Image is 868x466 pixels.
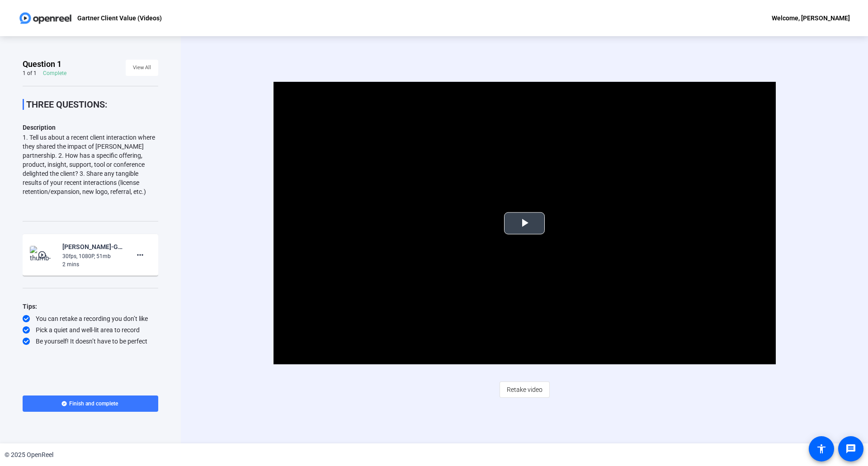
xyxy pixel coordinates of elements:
button: View All [126,60,158,76]
p: THREE QUESTIONS: [26,99,158,110]
p: Description [23,122,158,133]
button: Play Video [504,212,545,234]
mat-icon: play_circle_outline [38,250,48,259]
div: 2 mins [62,260,123,268]
div: Welcome, [PERSON_NAME] [772,13,850,24]
div: You can retake a recording you don’t like [23,314,158,323]
button: Retake video [500,381,550,398]
div: 1. Tell us about a recent client interaction where they shared the impact of [PERSON_NAME] partne... [23,133,158,196]
div: Be yourself! It doesn’t have to be perfect [23,337,158,346]
mat-icon: message [845,443,856,454]
div: Tips: [23,301,158,312]
div: Complete [43,70,66,77]
mat-icon: accessibility [816,443,827,454]
span: Question 1 [23,59,61,70]
span: View All [133,61,151,75]
p: Gartner Client Value (Videos) [77,13,162,24]
div: [PERSON_NAME]-Gartner Client Value -Videos--Gartner Client Value -Videos--1759245830355-webcam [62,241,123,252]
div: 1 of 1 [23,70,37,77]
span: Finish and complete [69,400,118,407]
mat-icon: more_horiz [135,249,146,260]
button: Finish and complete [23,395,158,412]
div: © 2025 OpenReel [5,450,53,460]
img: thumb-nail [30,246,57,264]
div: Video Player [274,82,776,364]
span: Retake video [507,381,542,398]
img: OpenReel logo [18,9,73,27]
div: Pick a quiet and well-lit area to record [23,325,158,334]
div: 30fps, 1080P, 51mb [62,252,123,260]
